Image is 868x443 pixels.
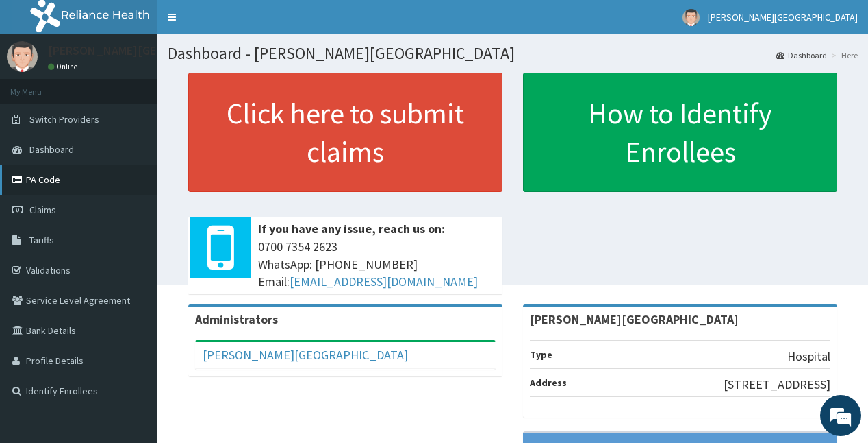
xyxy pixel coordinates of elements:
a: [EMAIL_ADDRESS][DOMAIN_NAME] [290,274,478,289]
img: User Image [7,41,38,72]
span: Tariffs [29,234,54,246]
b: If you have any issue, reach us on: [258,221,445,237]
b: Type [530,348,552,361]
a: Online [48,62,81,71]
span: Claims [29,204,56,216]
h1: Dashboard - [PERSON_NAME][GEOGRAPHIC_DATA] [168,45,858,62]
a: How to Identify Enrollees [523,73,837,192]
img: User Image [682,9,700,26]
span: [PERSON_NAME][GEOGRAPHIC_DATA] [708,11,858,23]
li: Here [828,49,858,61]
a: Click here to submit claims [188,73,502,192]
strong: [PERSON_NAME][GEOGRAPHIC_DATA] [530,311,739,327]
a: Dashboard [776,49,827,61]
span: Dashboard [29,143,74,156]
span: 0700 7354 2623 WhatsApp: [PHONE_NUMBER] Email: [258,238,496,291]
p: Hospital [787,348,830,366]
b: Address [530,376,567,389]
a: [PERSON_NAME][GEOGRAPHIC_DATA] [203,347,408,363]
span: Switch Providers [29,113,99,125]
b: Administrators [195,311,278,327]
p: [STREET_ADDRESS] [724,376,830,394]
p: [PERSON_NAME][GEOGRAPHIC_DATA] [48,45,251,57]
